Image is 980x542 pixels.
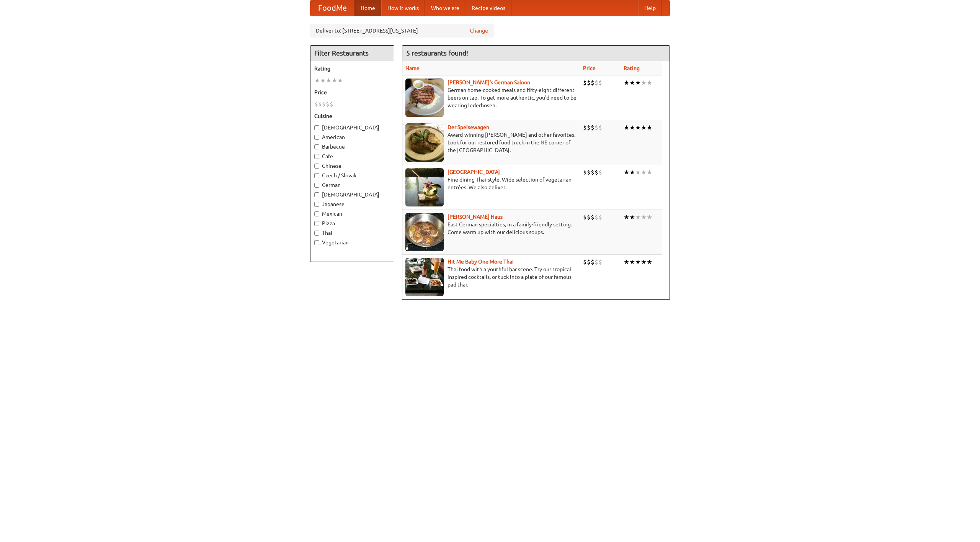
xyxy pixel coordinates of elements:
a: How it works [381,0,425,16]
li: ★ [635,168,641,177]
p: East German specialties, in a family-friendly setting. Come warm up with our delicious soups. [405,221,577,236]
b: [PERSON_NAME]'s German Saloon [448,79,530,85]
li: $ [587,258,591,266]
li: $ [591,79,595,87]
li: $ [583,79,587,87]
li: ★ [629,123,635,132]
input: American [314,135,319,140]
img: babythai.jpg [405,258,444,296]
li: $ [587,213,591,221]
p: German home-cooked meals and fifty-eight different beers on tap. To get more authentic, you'd nee... [405,86,577,109]
a: Name [405,65,420,71]
li: ★ [337,76,343,85]
label: Mexican [314,210,390,218]
a: Price [583,65,596,71]
label: Barbecue [314,143,390,151]
p: Thai food with a youthful bar scene. Try our tropical inspired cocktails, or tuck into a plate of... [405,265,577,288]
a: Recipe videos [465,0,511,16]
li: ★ [326,76,332,85]
li: $ [587,123,591,132]
a: Who we are [425,0,465,16]
h5: Cuisine [314,112,390,120]
li: ★ [641,258,647,266]
a: Help [638,0,662,16]
li: $ [587,79,591,87]
li: ★ [647,79,652,87]
li: ★ [624,168,629,177]
li: $ [595,213,598,221]
a: [PERSON_NAME] Haus [448,214,503,220]
img: satay.jpg [405,168,444,206]
li: ★ [624,258,629,266]
label: [DEMOGRAPHIC_DATA] [314,191,390,198]
li: ★ [647,258,652,266]
li: ★ [641,123,647,132]
li: ★ [624,123,629,132]
li: $ [583,123,587,132]
li: $ [322,100,326,108]
h5: Rating [314,65,390,72]
input: Mexican [314,211,319,216]
a: Hit Me Baby One More Thai [448,259,514,265]
a: Der Speisewagen [448,124,489,130]
input: [DEMOGRAPHIC_DATA] [314,192,319,197]
li: ★ [629,79,635,87]
input: Vegetarian [314,240,319,245]
h4: Filter Restaurants [310,46,394,61]
li: ★ [629,213,635,221]
li: $ [595,168,598,177]
li: $ [591,258,595,266]
li: ★ [332,76,337,85]
a: FoodMe [310,0,354,16]
li: ★ [641,79,647,87]
img: kohlhaus.jpg [405,213,444,251]
a: Home [354,0,381,16]
li: $ [598,258,602,266]
li: $ [583,258,587,266]
li: ★ [647,168,652,177]
input: Pizza [314,221,319,226]
li: $ [318,100,322,108]
input: Cafe [314,154,319,159]
li: $ [598,213,602,221]
li: ★ [635,123,641,132]
li: $ [326,100,330,108]
li: $ [591,168,595,177]
li: $ [587,168,591,177]
input: Japanese [314,202,319,207]
input: German [314,183,319,188]
a: Rating [624,65,640,71]
li: $ [595,79,598,87]
label: [DEMOGRAPHIC_DATA] [314,124,390,131]
input: Chinese [314,164,319,169]
li: ★ [624,79,629,87]
li: $ [583,168,587,177]
ng-pluralize: 5 restaurants found! [406,49,468,57]
li: ★ [624,213,629,221]
li: ★ [635,213,641,221]
li: $ [591,213,595,221]
label: Cafe [314,152,390,160]
a: [GEOGRAPHIC_DATA] [448,169,500,175]
label: Czech / Slovak [314,172,390,179]
label: American [314,133,390,141]
label: Pizza [314,219,390,227]
li: ★ [635,79,641,87]
li: ★ [629,168,635,177]
li: ★ [647,123,652,132]
input: Czech / Slovak [314,173,319,178]
li: $ [330,100,333,108]
li: ★ [320,76,326,85]
label: Japanese [314,200,390,208]
img: speisewagen.jpg [405,123,444,162]
h5: Price [314,88,390,96]
label: Chinese [314,162,390,170]
li: $ [598,168,602,177]
label: Vegetarian [314,239,390,246]
li: $ [314,100,318,108]
li: ★ [641,213,647,221]
li: $ [598,123,602,132]
li: $ [595,258,598,266]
